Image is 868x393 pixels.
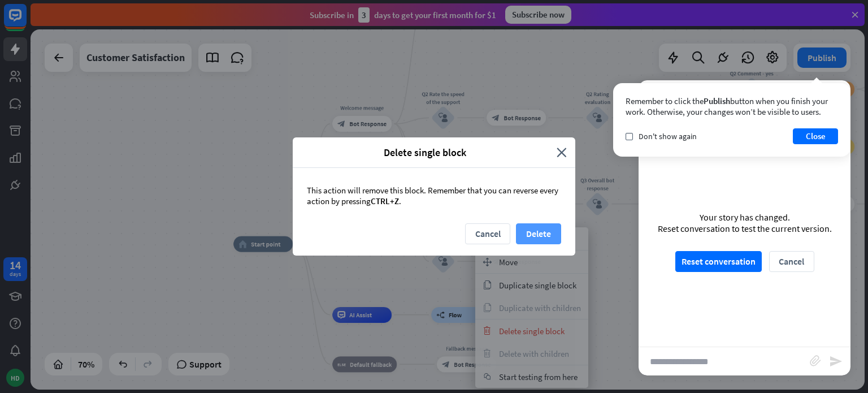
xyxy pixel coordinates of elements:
i: send [829,355,843,368]
span: Publish [704,96,730,106]
span: CTRL+Z [371,196,399,206]
span: Delete single block [301,146,548,159]
span: Don't show again [639,131,697,141]
button: Cancel [465,223,510,244]
button: Cancel [769,251,814,272]
button: Open LiveChat chat widget [9,5,43,38]
div: Remember to click the button when you finish your work. Otherwise, your changes won’t be visible ... [626,96,838,117]
button: Close [793,128,838,144]
button: Delete [516,223,561,244]
div: Your story has changed. [658,211,832,223]
button: Reset conversation [675,251,762,272]
div: This action will remove this block. Remember that you can reverse every action by pressing . [293,168,575,223]
i: close [557,146,567,159]
i: block_attachment [810,355,821,366]
div: Reset conversation to test the current version. [658,223,832,234]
